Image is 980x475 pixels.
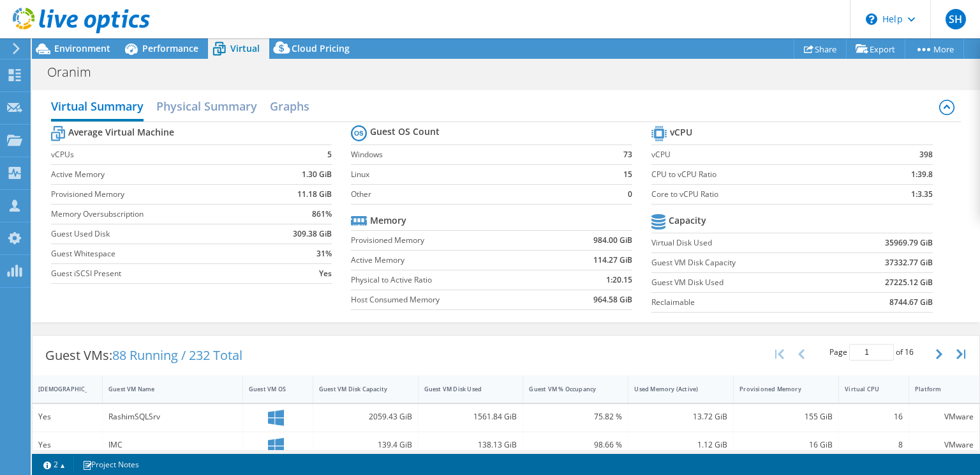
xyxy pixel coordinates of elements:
h2: Physical Summary [156,93,257,119]
div: 13.72 GiB [634,410,727,424]
b: 984.00 GiB [593,234,632,247]
b: 398 [919,148,933,161]
label: vCPUs [51,148,265,161]
div: 16 [845,410,903,424]
label: Other [351,188,606,201]
div: Guest VM Name [108,385,221,393]
b: 964.58 GiB [593,293,632,306]
div: 2059.43 GiB [319,410,412,424]
span: Cloud Pricing [292,42,350,54]
div: RashimSQLSrv [108,410,237,424]
b: Memory [370,214,406,227]
div: Guest VM Disk Capacity [319,385,397,393]
label: Memory Oversubscription [51,208,265,221]
span: Page of [829,344,914,361]
label: vCPU [651,148,868,161]
div: Guest VM Disk Used [424,385,502,393]
b: 5 [327,148,332,161]
h2: Virtual Summary [51,93,144,121]
b: 31% [316,247,332,260]
span: 16 [905,347,914,357]
label: CPU to vCPU Ratio [651,168,868,181]
label: Core to vCPU Ratio [651,188,868,201]
div: Guest VM % Occupancy [529,385,607,393]
div: Virtual CPU [845,385,887,393]
label: Provisioned Memory [351,234,551,247]
div: Used Memory (Active) [634,385,712,393]
div: VMware [915,438,974,452]
label: Windows [351,148,606,161]
div: 138.13 GiB [424,438,517,452]
label: Guest VM Disk Capacity [651,256,835,269]
h2: Graphs [270,93,309,119]
input: jump to page [849,344,894,361]
div: VMware [915,410,974,424]
svg: \n [866,13,877,25]
label: Host Consumed Memory [351,293,551,306]
a: 2 [34,456,74,472]
b: 1:3.35 [911,188,933,201]
b: 0 [628,188,632,201]
b: 861% [312,208,332,221]
b: 27225.12 GiB [885,276,933,289]
label: Guest VM Disk Used [651,276,835,289]
div: 98.66 % [529,438,622,452]
div: 155 GiB [739,410,833,424]
div: 139.4 GiB [319,438,412,452]
div: Guest VM OS [249,385,292,393]
label: Guest iSCSI Present [51,267,265,280]
div: 16 GiB [739,438,833,452]
b: 8744.67 GiB [889,296,933,309]
label: Reclaimable [651,296,835,309]
a: Export [846,39,905,59]
a: Project Notes [73,456,148,472]
div: Guest VMs: [33,336,255,375]
b: 309.38 GiB [293,228,332,240]
b: Yes [319,267,332,280]
div: 1561.84 GiB [424,410,517,424]
b: 114.27 GiB [593,254,632,267]
b: vCPU [670,126,692,139]
span: Virtual [230,42,260,54]
label: Active Memory [351,254,551,267]
b: Capacity [669,214,706,227]
b: 73 [623,148,632,161]
label: Guest Whitespace [51,247,265,260]
div: 75.82 % [529,410,622,424]
div: [DEMOGRAPHIC_DATA] [38,385,81,393]
label: Provisioned Memory [51,188,265,201]
div: Yes [38,438,96,452]
a: More [905,39,964,59]
label: Virtual Disk Used [651,237,835,249]
div: Provisioned Memory [739,385,817,393]
div: 1.12 GiB [634,438,727,452]
h1: Oranim [41,65,111,79]
label: Active Memory [51,168,265,181]
b: Guest OS Count [370,125,440,138]
span: Environment [54,42,110,54]
b: 11.18 GiB [297,188,332,201]
label: Linux [351,168,606,181]
div: Yes [38,410,96,424]
b: 37332.77 GiB [885,256,933,269]
div: 8 [845,438,903,452]
span: Performance [142,42,198,54]
b: 1.30 GiB [302,168,332,181]
span: SH [946,9,966,29]
a: Share [794,39,847,59]
span: 88 Running / 232 Total [112,347,242,364]
b: 1:39.8 [911,168,933,181]
label: Physical to Active Ratio [351,274,551,286]
b: 1:20.15 [606,274,632,286]
label: Guest Used Disk [51,228,265,240]
div: IMC [108,438,237,452]
div: Platform [915,385,958,393]
b: 15 [623,168,632,181]
b: 35969.79 GiB [885,237,933,249]
b: Average Virtual Machine [68,126,174,139]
